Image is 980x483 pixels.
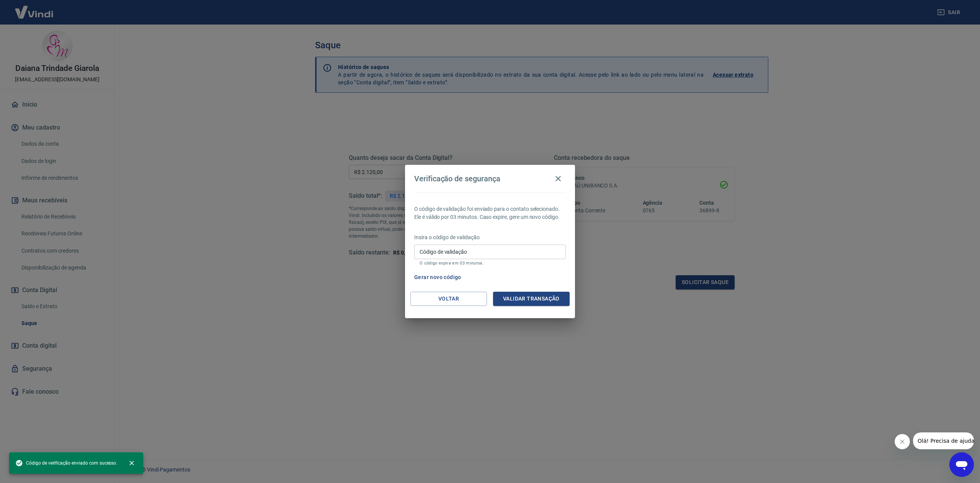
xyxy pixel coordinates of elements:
iframe: Mensagem da empresa [913,432,974,449]
button: Gerar novo código [411,270,464,284]
span: Olá! Precisa de ajuda? [5,5,64,11]
span: Código de verificação enviado com sucesso. [15,459,117,467]
iframe: Fechar mensagem [895,434,910,449]
p: O código de validação foi enviado para o contato selecionado. Ele é válido por 03 minutos. Caso e... [414,205,566,221]
p: O código expira em 03 minutos. [420,261,560,266]
iframe: Botão para abrir a janela de mensagens [949,452,974,477]
h4: Verificação de segurança [414,174,500,183]
button: close [123,455,140,472]
p: Insira o código de validação [414,233,566,242]
button: Validar transação [493,292,570,306]
button: Voltar [410,292,487,306]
